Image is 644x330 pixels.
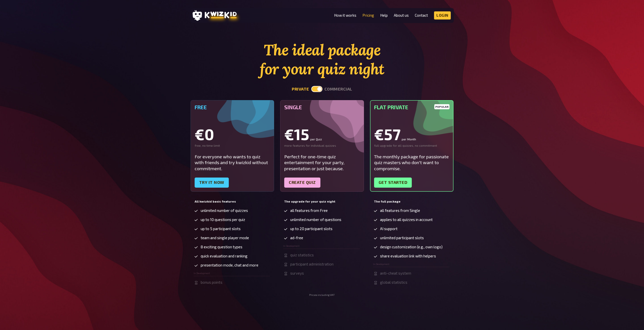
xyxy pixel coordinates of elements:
h5: Single [284,104,360,110]
span: bonus points [201,280,222,284]
span: up to 5 participant slots [201,227,241,231]
div: Perfect for one-time quiz entertainment for your party, presentation or just because. [284,154,360,171]
span: In Development [194,272,210,275]
span: quick evaluation and ranking [201,254,247,258]
a: Pricing [362,13,374,17]
h5: The upgrade for your quiz night [284,200,360,203]
div: full upgrade for all quizzes, no commitment [374,144,450,148]
button: private [292,87,309,92]
span: unlimited number of quizzes [201,208,248,213]
span: up to 10 questions per quiz [201,217,245,222]
small: per Quiz [310,138,322,141]
a: Get started [374,178,412,188]
span: participant administration [290,262,334,266]
span: ad-free [290,236,303,240]
span: unlimited participant slots [380,236,424,240]
div: For everyone who wants to quiz with friends and try kwizkid without commitment. [195,154,270,171]
span: unlimited number of questions [290,217,341,222]
span: 8 exciting question types [201,245,242,249]
span: anti-cheat system [380,271,411,275]
div: €57 [374,126,450,142]
a: Contact [415,13,428,17]
span: AI support [380,227,398,231]
a: Help [380,13,388,17]
a: About us [394,13,409,17]
h5: All kwizkid basic features [195,200,270,203]
h1: The ideal package for your quiz night [191,40,454,78]
button: commercial [324,87,352,92]
div: free, no time limit [195,144,270,148]
small: Prices including VAT [309,293,335,297]
a: Create quiz [284,178,320,188]
span: all features from Single [380,208,420,213]
h5: Flat Private [374,104,450,110]
h5: Free [195,104,270,110]
span: global statistics [380,280,407,284]
span: design customization (e.g., own logo) [380,245,443,249]
span: all features from Free [290,208,328,213]
a: Login [434,11,451,19]
span: team and single player mode [201,236,249,240]
div: more features for individual quizzes [284,144,360,148]
span: In Development [283,245,300,247]
a: How it works [334,13,356,17]
div: €0 [195,126,270,142]
span: share evaluation link with helpers [380,254,436,258]
span: In Development [373,263,389,266]
span: quiz statistics [290,253,314,257]
a: Try it now [195,178,229,188]
div: The monthly package for passionate quiz masters who don't want to compromise. [374,154,450,171]
span: applies to all quizzes in account [380,217,433,222]
span: surveys [290,271,304,275]
span: presentation mode, chat and more [201,263,258,267]
h5: The full package [374,200,450,203]
span: up to 20 participant slots [290,227,333,231]
div: €15 [284,126,360,142]
small: per Month [402,138,416,141]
